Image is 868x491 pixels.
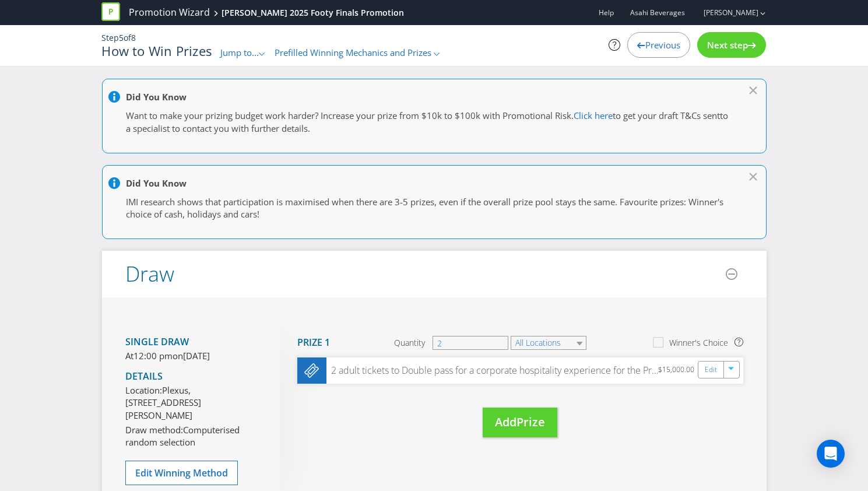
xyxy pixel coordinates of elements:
[222,7,404,19] div: [PERSON_NAME] 2025 Footy Finals Promotion
[297,338,330,348] h4: Prize 1
[658,363,698,378] div: $15,000.00
[692,8,758,17] a: [PERSON_NAME]
[125,461,238,485] button: Edit Winning Method
[394,337,425,349] span: Quantity
[574,110,613,121] a: Click here
[129,6,210,19] a: Promotion Wizard
[183,350,210,362] span: [DATE]
[125,262,174,286] h2: Draw
[101,32,119,43] span: Step
[630,8,685,17] span: Asahi Beverages
[483,408,557,437] button: AddPrize
[125,371,262,382] h4: Details
[645,39,680,51] span: Previous
[125,384,201,421] span: Plexus, [STREET_ADDRESS][PERSON_NAME]
[495,414,516,430] span: Add
[135,467,228,479] span: Edit Winning Method
[275,47,431,58] span: Prefilled Winning Mechanics and Prizes
[125,350,133,362] span: At
[126,196,731,221] p: IMI research shows that participation is maximised when there are 3-5 prizes, even if the overall...
[516,414,545,430] span: Prize
[131,32,136,43] span: 8
[125,384,162,396] span: Location:
[817,440,845,468] div: Open Intercom Messenger
[707,39,748,51] span: Next step
[124,32,131,43] span: of
[220,47,259,58] span: Jump to...
[669,337,728,349] div: Winner's Choice
[125,337,262,348] h4: Single draw
[173,350,183,362] span: on
[705,363,717,377] a: Edit
[326,364,658,377] div: 2 adult tickets to Double pass for a corporate hospitality experience for the Prelim Finals for A...
[599,8,614,17] a: Help
[133,350,173,362] span: 12:00 pm
[126,110,728,134] span: to get your draft T&Cs sentto a specialist to contact you with further details.
[119,32,124,43] span: 5
[125,424,240,448] span: Computerised random selection
[126,110,574,121] span: Want to make your prizing budget work harder? Increase your prize from $10k to $100k with Promoti...
[125,424,183,436] span: Draw method:
[101,44,212,58] h1: How to Win Prizes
